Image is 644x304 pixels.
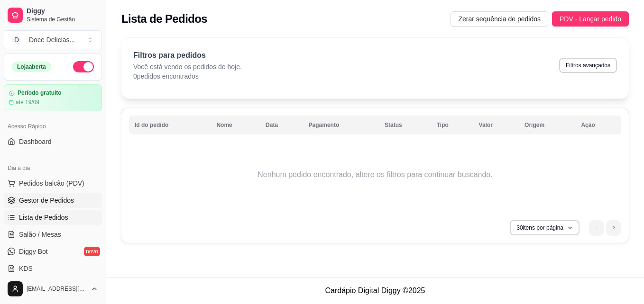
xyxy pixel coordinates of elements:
a: Diggy Botnovo [4,244,102,259]
article: Período gratuito [18,89,62,97]
button: Zerar sequência de pedidos [451,11,548,27]
span: KDS [19,264,33,273]
span: Dashboard [19,137,52,146]
button: Alterar Status [73,61,94,72]
nav: pagination navigation [584,215,626,240]
span: Gestor de Pedidos [19,196,74,205]
span: Lista de Pedidos [19,213,68,222]
article: até 19/09 [16,98,39,106]
button: 30itens por página [510,220,580,235]
a: Lista de Pedidos [4,210,102,225]
a: DiggySistema de Gestão [4,4,102,27]
span: Zerar sequência de pedidos [458,14,541,24]
span: Diggy [27,7,98,16]
span: PDV - Lançar pedido [560,14,621,24]
div: Dia a dia [4,161,102,176]
th: Ação [575,116,621,134]
th: Tipo [431,116,473,134]
p: 0 pedidos encontrados [133,72,242,81]
th: Valor [473,116,519,134]
button: Filtros avançados [559,58,617,73]
span: Salão / Mesas [19,230,61,239]
button: Select a team [4,30,102,49]
span: Diggy Bot [19,247,48,256]
a: KDS [4,261,102,276]
a: Período gratuitoaté 19/09 [4,84,102,111]
td: Nenhum pedido encontrado, altere os filtros para continuar buscando. [129,137,621,213]
th: Pagamento [303,116,379,134]
div: Doce Delicias ... [29,35,75,45]
button: [EMAIL_ADDRESS][DOMAIN_NAME] [4,277,102,300]
th: Status [379,116,431,134]
a: Salão / Mesas [4,227,102,242]
div: Acesso Rápido [4,119,102,134]
p: Você está vendo os pedidos de hoje. [133,62,242,72]
th: Data [260,116,303,134]
th: Id do pedido [129,116,211,134]
a: Dashboard [4,134,102,149]
th: Origem [519,116,575,134]
a: Gestor de Pedidos [4,193,102,208]
button: PDV - Lançar pedido [552,11,629,27]
h2: Lista de Pedidos [121,11,207,27]
p: Filtros para pedidos [133,50,242,61]
span: D [12,35,21,45]
span: Sistema de Gestão [27,16,98,23]
button: Pedidos balcão (PDV) [4,176,102,191]
th: Nome [211,116,260,134]
div: Loja aberta [12,62,51,72]
footer: Cardápio Digital Diggy © 2025 [106,277,644,304]
span: Pedidos balcão (PDV) [19,179,84,188]
span: [EMAIL_ADDRESS][DOMAIN_NAME] [27,285,87,293]
li: next page button [606,220,621,235]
